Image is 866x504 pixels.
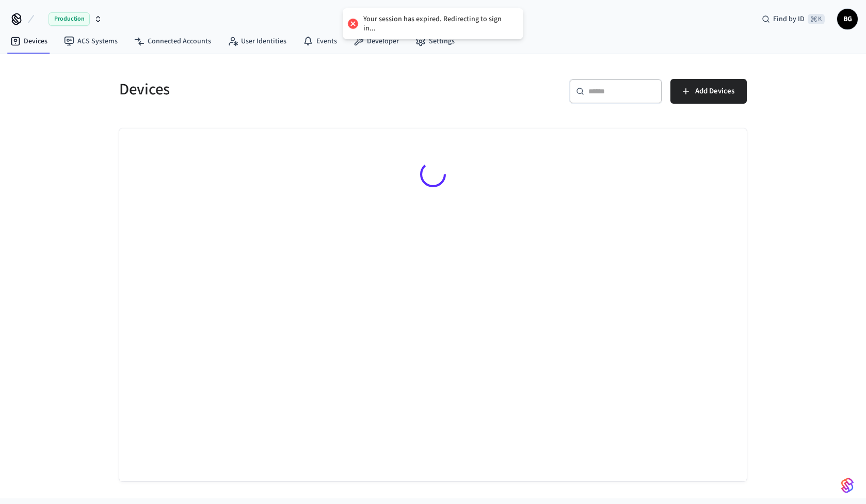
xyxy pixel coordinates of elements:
span: BG [838,10,857,28]
span: Find by ID [773,14,805,24]
a: Developer [345,32,407,51]
a: Events [295,32,345,51]
a: ACS Systems [56,32,126,51]
span: Production [49,12,90,26]
h5: Devices [119,79,427,100]
button: BG [837,9,858,29]
div: Find by ID⌘ K [753,10,833,28]
a: User Identities [219,32,295,51]
button: Add Devices [670,79,747,104]
img: SeamLogoGradient.69752ec5.svg [841,477,854,494]
a: Devices [2,32,56,51]
span: ⌘ K [808,14,825,24]
div: Your session has expired. Redirecting to sign in... [363,14,513,33]
a: Settings [407,32,463,51]
a: Connected Accounts [126,32,219,51]
span: Add Devices [695,85,734,98]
